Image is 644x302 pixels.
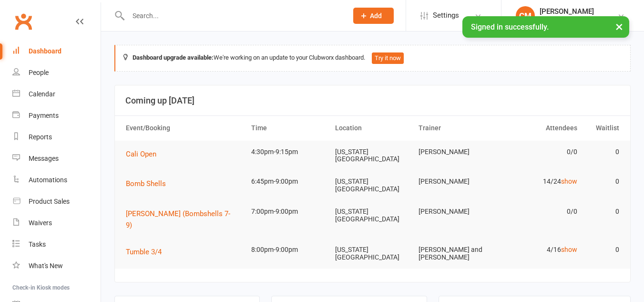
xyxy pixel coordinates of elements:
[331,170,415,200] td: [US_STATE][GEOGRAPHIC_DATA]
[12,169,101,191] a: Automations
[12,41,101,62] a: Dashboard
[126,209,230,229] span: [PERSON_NAME] (Bombshells 7-9)
[414,141,498,163] td: [PERSON_NAME]
[414,200,498,223] td: [PERSON_NAME]
[582,200,624,223] td: 0
[414,170,498,193] td: [PERSON_NAME]
[516,6,535,25] div: CM
[126,246,168,258] button: Tumble 3/4
[247,141,331,163] td: 4:30pm-9:15pm
[331,116,415,140] th: Location
[29,240,46,248] div: Tasks
[126,208,243,231] button: [PERSON_NAME] (Bombshells 7-9)
[540,7,594,16] div: [PERSON_NAME]
[125,96,620,105] h3: Coming up [DATE]
[29,69,49,76] div: People
[12,105,101,126] a: Payments
[471,22,549,31] span: Signed in successfully.
[29,198,70,205] div: Product Sales
[540,16,594,24] div: Coastal All-Stars
[247,239,331,261] td: 8:00pm-9:00pm
[126,148,163,160] button: Cali Open
[29,133,52,141] div: Reports
[498,170,582,193] td: 14/24
[12,126,101,148] a: Reports
[126,178,173,189] button: Bomb Shells
[12,255,101,277] a: What's New
[247,200,331,223] td: 7:00pm-9:00pm
[331,239,415,269] td: [US_STATE][GEOGRAPHIC_DATA]
[29,262,63,270] div: What's New
[126,150,156,158] span: Cali Open
[561,246,577,253] a: show
[29,219,52,227] div: Waivers
[498,239,582,261] td: 4/16
[125,9,341,22] input: Search...
[498,141,582,163] td: 0/0
[29,176,67,184] div: Automations
[126,179,166,188] span: Bomb Shells
[414,116,498,140] th: Trainer
[133,54,214,61] strong: Dashboard upgrade available:
[12,234,101,255] a: Tasks
[611,16,628,37] button: ×
[29,155,59,162] div: Messages
[12,212,101,234] a: Waivers
[582,170,624,193] td: 0
[29,47,61,55] div: Dashboard
[11,10,35,33] a: Clubworx
[114,45,631,72] div: We're working on an update to your Clubworx dashboard.
[433,5,459,26] span: Settings
[247,116,331,140] th: Time
[12,62,101,83] a: People
[582,239,624,261] td: 0
[498,116,582,140] th: Attendees
[414,239,498,269] td: [PERSON_NAME] and [PERSON_NAME]
[12,191,101,212] a: Product Sales
[582,116,624,140] th: Waitlist
[372,52,404,64] button: Try it now
[247,170,331,193] td: 6:45pm-9:00pm
[331,200,415,230] td: [US_STATE][GEOGRAPHIC_DATA]
[370,12,382,20] span: Add
[12,83,101,105] a: Calendar
[561,177,577,185] a: show
[498,200,582,223] td: 0/0
[29,112,59,119] div: Payments
[582,141,624,163] td: 0
[122,116,247,140] th: Event/Booking
[126,248,162,256] span: Tumble 3/4
[12,148,101,169] a: Messages
[29,90,55,98] div: Calendar
[353,8,394,24] button: Add
[331,141,415,171] td: [US_STATE][GEOGRAPHIC_DATA]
